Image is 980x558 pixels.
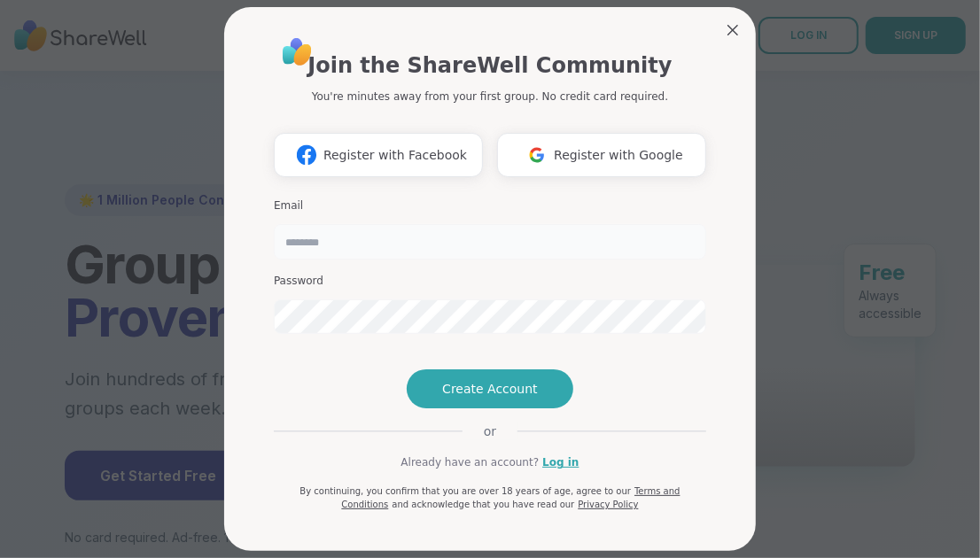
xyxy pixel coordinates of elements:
img: ShareWell Logomark [520,138,554,171]
span: Create Account [442,380,538,398]
button: Register with Facebook [274,133,483,177]
p: You're minutes away from your first group. No credit card required. [312,89,668,105]
button: Create Account [407,369,573,408]
span: Already have an account? [401,454,539,470]
button: Register with Google [497,133,706,177]
a: Privacy Policy [578,500,638,509]
span: By continuing, you confirm that you are over 18 years of age, agree to our [299,486,631,496]
h3: Email [274,198,706,213]
span: Register with Facebook [323,146,467,165]
span: Register with Google [554,146,683,165]
span: or [463,422,517,440]
a: Terms and Conditions [341,486,680,509]
a: Log in [542,454,579,470]
img: ShareWell Logomark [290,138,323,171]
h3: Password [274,274,706,289]
h1: Join the ShareWell Community [307,50,672,81]
span: and acknowledge that you have read our [392,500,574,509]
img: ShareWell Logo [277,32,317,72]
